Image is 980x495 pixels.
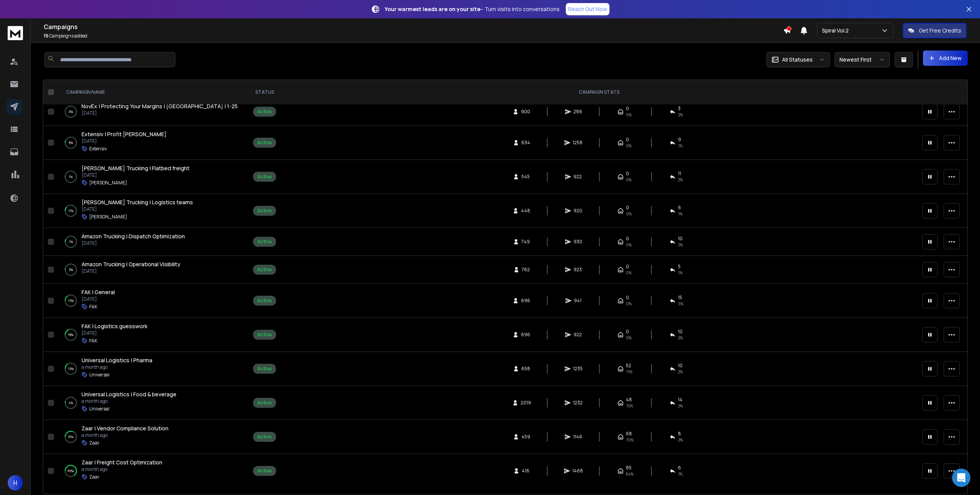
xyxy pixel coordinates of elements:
[8,475,23,490] button: H
[89,406,109,412] p: Universal
[572,468,583,474] span: 1468
[626,242,632,248] span: 0%
[68,297,74,304] p: 15 %
[678,397,683,403] span: 14
[257,468,272,474] div: Active
[257,366,272,372] div: Active
[82,466,162,472] p: a month ago
[82,391,176,398] a: Universal Logistics | Food & beverage
[82,425,168,432] a: Zaar | Vendor Compliance Solution
[626,177,632,183] span: 0%
[678,363,683,369] span: 10
[82,206,193,212] p: [DATE]
[82,130,167,138] a: Extensiv | Profit [PERSON_NAME]
[69,108,73,116] p: 0 %
[573,140,583,146] span: 1258
[678,465,681,471] span: 6
[521,140,530,146] span: 634
[626,211,632,217] span: 0%
[678,301,683,307] span: 3 %
[626,431,632,437] span: 68
[678,471,683,477] span: 1 %
[521,174,530,180] span: 545
[573,366,583,372] span: 1235
[68,331,73,339] p: 19 %
[626,137,629,143] span: 0
[89,372,109,378] p: Universal
[82,233,185,240] a: Amazon Trucking | Dispatch Optimization
[626,301,632,307] span: 0%
[57,454,248,488] td: 65%Zaar | Freight Cost Optimizationa month agoZaar
[82,288,115,296] span: FAK | General
[678,143,683,149] span: 1 %
[626,236,629,242] span: 0
[626,205,629,211] span: 0
[573,174,582,180] span: 922
[82,322,147,330] a: FAK | Logistics guesswork
[521,366,530,372] span: 658
[626,270,632,276] span: 0%
[44,33,48,39] span: 15
[626,465,632,471] span: 85
[82,296,115,302] p: [DATE]
[568,5,607,13] p: Reach Out Now
[678,112,683,118] span: 2 %
[89,440,100,446] p: Zaar
[257,400,272,406] div: Active
[626,295,629,301] span: 0
[521,239,530,245] span: 749
[89,304,97,310] p: FAK
[822,27,852,34] p: Spiral Vol.2
[522,468,529,474] span: 416
[82,103,238,110] a: NovEx | Protecting Your Margins | [GEOGRAPHIC_DATA] | 1-25
[678,335,683,341] span: 2 %
[69,173,73,181] p: 1 %
[923,50,968,66] button: Add New
[521,332,530,338] span: 696
[57,284,248,318] td: 15%FAK | General[DATE]FAK
[521,434,530,440] span: 459
[626,369,632,375] span: 71 %
[626,143,632,149] span: 0%
[69,266,73,274] p: 3 %
[89,214,127,220] p: [PERSON_NAME]
[678,242,683,248] span: 2 %
[257,298,272,304] div: Active
[82,164,189,172] a: [PERSON_NAME] Trucking | Flatbed freight
[678,270,683,276] span: 1 %
[919,27,961,34] p: Get Free Credits
[57,98,248,126] td: 0%NovEx | Protecting Your Margins | [GEOGRAPHIC_DATA] | 1-25[DATE]
[626,363,631,369] span: 52
[573,332,582,338] span: 922
[57,420,248,454] td: 31%Zaar | Vendor Compliance Solutiona month agoZaar
[82,240,185,246] p: [DATE]
[248,80,281,105] th: STATUS
[82,357,152,364] span: Universal Logistics | Pharma
[626,112,632,118] span: 0%
[574,298,581,304] span: 941
[82,138,167,144] p: [DATE]
[257,208,272,214] div: Active
[678,236,683,242] span: 10
[566,3,609,15] a: Reach Out Now
[57,352,248,386] td: 15%Universal Logistics | Pharmaa month agoUniversal
[69,207,73,215] p: 11 %
[89,146,107,152] p: Extensiv
[678,403,683,409] span: 2 %
[89,338,97,344] p: FAK
[57,318,248,352] td: 19%FAK | Logistics guesswork[DATE]FAK
[385,5,480,13] strong: Your warmest leads are on your site
[8,26,23,40] img: logo
[82,199,193,206] a: [PERSON_NAME] Trucking | Logistics teams
[82,432,168,438] p: a month ago
[82,110,238,116] p: [DATE]
[44,33,783,39] p: Campaigns added
[257,434,272,440] div: Active
[626,397,632,403] span: 48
